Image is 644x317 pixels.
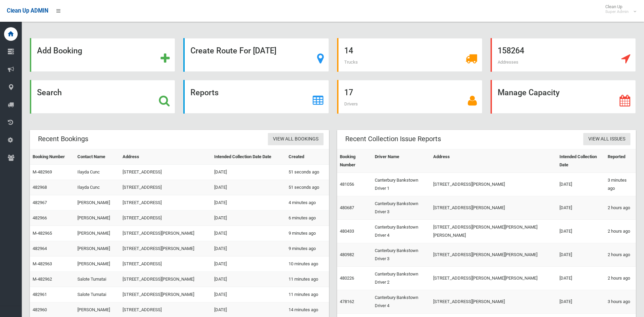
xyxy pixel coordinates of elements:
[498,60,518,65] span: Addresses
[120,180,211,195] td: [STREET_ADDRESS]
[372,290,430,314] td: Canterbury Bankstown Driver 4
[75,287,120,302] td: Salote Tumatai
[557,267,605,290] td: [DATE]
[120,195,211,211] td: [STREET_ADDRESS]
[605,267,636,290] td: 2 hours ago
[33,307,47,312] a: 482960
[268,133,324,146] a: View All Bookings
[120,165,211,180] td: [STREET_ADDRESS]
[211,211,286,226] td: [DATE]
[340,205,354,210] a: 480687
[344,101,358,106] span: Drivers
[286,241,329,256] td: 9 minutes ago
[286,180,329,195] td: 51 seconds ago
[33,277,52,282] a: M-482962
[557,196,605,220] td: [DATE]
[75,195,120,211] td: [PERSON_NAME]
[211,149,286,165] th: Intended Collection Date Date
[286,256,329,272] td: 10 minutes ago
[120,272,211,287] td: [STREET_ADDRESS][PERSON_NAME]
[557,290,605,314] td: [DATE]
[605,290,636,314] td: 3 hours ago
[498,46,524,55] strong: 158264
[120,241,211,256] td: [STREET_ADDRESS][PERSON_NAME]
[337,149,372,173] th: Booking Number
[120,149,211,165] th: Address
[190,46,276,55] strong: Create Route For [DATE]
[557,173,605,196] td: [DATE]
[37,46,82,55] strong: Add Booking
[75,226,120,241] td: [PERSON_NAME]
[286,287,329,302] td: 11 minutes ago
[75,241,120,256] td: [PERSON_NAME]
[372,220,430,243] td: Canterbury Bankstown Driver 4
[286,272,329,287] td: 11 minutes ago
[286,149,329,165] th: Created
[75,165,120,180] td: Ilayda Cunc
[583,133,630,146] a: View All Issues
[120,226,211,241] td: [STREET_ADDRESS][PERSON_NAME]
[75,149,120,165] th: Contact Name
[211,195,286,211] td: [DATE]
[340,252,354,257] a: 480982
[605,220,636,243] td: 2 hours ago
[605,196,636,220] td: 2 hours ago
[33,215,47,220] a: 482966
[75,180,120,195] td: Ilayda Cunc
[33,200,47,205] a: 482967
[372,173,430,196] td: Canterbury Bankstown Driver 1
[344,46,353,55] strong: 14
[430,149,557,173] th: Address
[286,165,329,180] td: 51 seconds ago
[120,287,211,302] td: [STREET_ADDRESS][PERSON_NAME]
[120,256,211,272] td: [STREET_ADDRESS]
[430,220,557,243] td: [STREET_ADDRESS][PERSON_NAME][PERSON_NAME][PERSON_NAME]
[430,196,557,220] td: [STREET_ADDRESS][PERSON_NAME]
[75,256,120,272] td: [PERSON_NAME]
[75,272,120,287] td: Salote Tumatai
[75,211,120,226] td: [PERSON_NAME]
[430,290,557,314] td: [STREET_ADDRESS][PERSON_NAME]
[33,169,52,174] a: M-482969
[190,88,219,97] strong: Reports
[211,226,286,241] td: [DATE]
[211,165,286,180] td: [DATE]
[30,38,175,72] a: Add Booking
[286,195,329,211] td: 4 minutes ago
[605,9,629,14] small: Super Admin
[337,80,482,114] a: 17 Drivers
[211,272,286,287] td: [DATE]
[344,60,358,65] span: Trucks
[491,80,636,114] a: Manage Capacity
[602,4,636,14] span: Clean Up
[33,261,52,266] a: M-482963
[605,173,636,196] td: 3 minutes ago
[605,149,636,173] th: Reported
[286,226,329,241] td: 9 minutes ago
[557,149,605,173] th: Intended Collection Date
[340,182,354,187] a: 481056
[211,256,286,272] td: [DATE]
[557,243,605,267] td: [DATE]
[7,7,48,14] span: Clean Up ADMIN
[430,243,557,267] td: [STREET_ADDRESS][PERSON_NAME][PERSON_NAME]
[183,38,329,72] a: Create Route For [DATE]
[286,211,329,226] td: 6 minutes ago
[372,267,430,290] td: Canterbury Bankstown Driver 2
[30,149,75,165] th: Booking Number
[340,229,354,234] a: 480433
[372,196,430,220] td: Canterbury Bankstown Driver 3
[491,38,636,72] a: 158264 Addresses
[33,185,47,190] a: 482968
[430,173,557,196] td: [STREET_ADDRESS][PERSON_NAME]
[498,88,559,97] strong: Manage Capacity
[557,220,605,243] td: [DATE]
[340,276,354,281] a: 480226
[183,80,329,114] a: Reports
[430,267,557,290] td: [STREET_ADDRESS][PERSON_NAME][PERSON_NAME]
[211,241,286,256] td: [DATE]
[337,38,482,72] a: 14 Trucks
[37,88,62,97] strong: Search
[33,246,47,251] a: 482964
[340,299,354,304] a: 478162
